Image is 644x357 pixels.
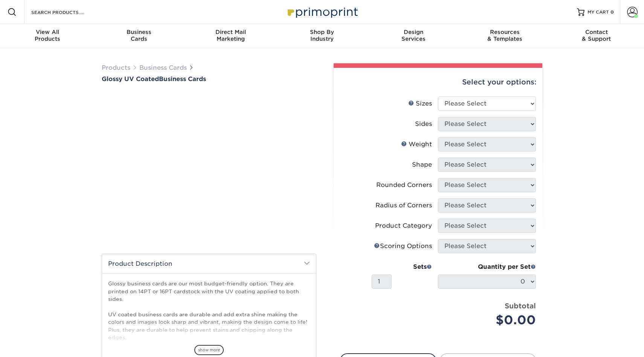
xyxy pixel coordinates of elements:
a: BusinessCards [93,24,185,48]
span: MY CART [588,9,609,15]
div: Sides [415,120,432,129]
span: Design [368,29,459,35]
div: $0.00 [444,311,536,329]
div: Services [368,29,459,42]
div: & Support [551,29,642,42]
div: Industry [276,29,368,42]
span: View All [2,29,93,35]
div: Product Category [375,221,432,230]
div: Cards [93,29,185,42]
h2: Product Description [102,254,316,273]
a: View AllProducts [2,24,93,48]
img: Business Cards 03 [225,227,244,245]
img: Primoprint [284,4,360,20]
input: SEARCH PRODUCTS..... [31,8,104,17]
span: Resources [459,29,551,35]
a: Resources& Templates [459,24,551,48]
a: Contact& Support [551,24,642,48]
span: Glossy UV Coated [102,75,159,83]
div: & Templates [459,29,551,42]
div: Radius of Corners [375,201,432,210]
img: Business Cards 02 [200,227,218,245]
span: Direct Mail [185,29,276,35]
a: Direct MailMarketing [185,24,276,48]
div: Rounded Corners [376,181,432,190]
div: Sets [372,262,432,271]
a: Business Cards [139,64,187,71]
div: Marketing [185,29,276,42]
div: Scoring Options [374,242,432,251]
a: DesignServices [368,24,459,48]
div: Products [2,29,93,42]
a: Shop ByIndustry [276,24,368,48]
span: Shop By [276,29,368,35]
div: Weight [401,140,432,149]
span: 0 [610,9,614,15]
span: Business [93,29,185,35]
div: Quantity per Set [438,262,536,271]
a: Products [102,64,130,71]
span: show more [194,345,224,355]
div: Select your options: [340,68,536,97]
h1: Business Cards [102,75,316,83]
img: Business Cards 01 [174,227,193,245]
div: Sizes [408,99,432,108]
div: Shape [412,160,432,169]
a: Glossy UV CoatedBusiness Cards [102,75,316,83]
span: Contact [551,29,642,35]
strong: Subtotal [505,302,536,310]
